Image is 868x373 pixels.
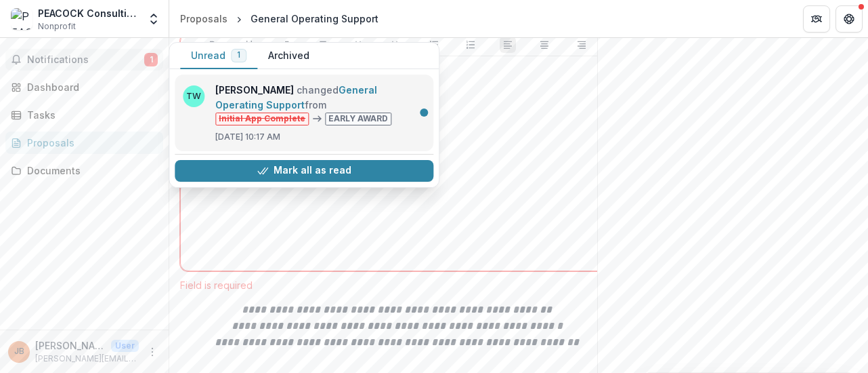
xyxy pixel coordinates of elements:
[27,108,152,122] div: Tasks
[175,9,233,28] a: Proposals
[500,37,516,53] button: Align Left
[38,6,139,20] div: PEACOCK Consulting Inc
[27,163,152,178] div: Documents
[536,37,552,53] button: Align Center
[11,8,32,30] img: PEACOCK Consulting Inc
[27,80,152,94] div: Dashboard
[144,5,163,33] button: Open entity switcher
[251,12,378,26] div: General Operating Support
[180,43,257,69] button: Unread
[180,279,613,291] div: Field is required
[257,43,320,69] button: Archived
[5,104,163,126] a: Tasks
[27,136,152,150] div: Proposals
[803,5,830,33] button: Partners
[35,353,139,365] p: [PERSON_NAME][EMAIL_ADDRESS][DOMAIN_NAME]
[175,160,433,182] button: Mark all as read
[237,50,240,60] span: 1
[175,9,384,28] nav: breadcrumb
[5,49,163,71] button: Notifications1
[38,20,76,33] span: Nonprofit
[836,5,863,33] button: Get Help
[5,76,163,98] a: Dashboard
[35,338,106,353] p: [PERSON_NAME]
[215,83,425,125] p: changed from
[14,347,24,356] div: Josie Badger
[180,12,227,26] div: Proposals
[27,54,144,66] span: Notifications
[5,132,163,154] a: Proposals
[573,37,590,53] button: Align Right
[215,84,377,111] a: General Operating Support
[5,159,163,182] a: Documents
[144,344,160,360] button: More
[144,53,158,66] span: 1
[462,37,479,53] button: Ordered List
[111,340,139,352] p: User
